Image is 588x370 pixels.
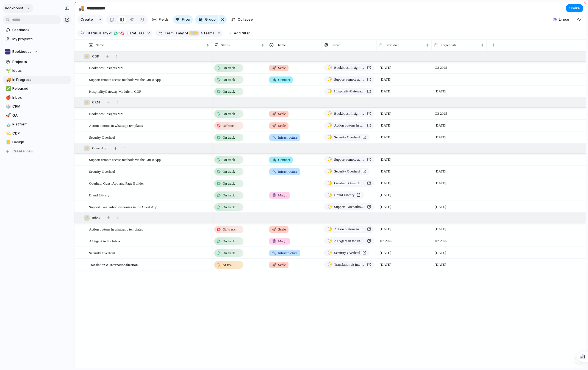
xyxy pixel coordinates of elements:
a: 🌱Ideas [3,67,71,75]
span: 🚀 [272,124,276,128]
span: On track [223,169,235,174]
span: 🔨 [272,135,276,139]
a: 📒Design [3,138,71,146]
button: 🚀 [5,113,10,118]
span: Filter [182,17,191,22]
a: My projects [3,35,71,43]
div: 🍎 [6,94,10,101]
span: On track [223,111,235,117]
span: Scale [272,65,286,71]
span: AI Agent in the Inbox [89,238,120,244]
a: AI Agent in the Inbox [324,237,374,245]
button: 🚚 [5,77,10,83]
a: Bookboost Insights MVP [324,64,374,71]
span: 4 [199,31,204,35]
span: [DATE] [378,180,393,187]
a: 🚀GA [3,111,71,120]
span: Linear [331,42,340,48]
span: On track [223,65,235,71]
div: 💫 [6,130,10,136]
div: 📒 [6,139,10,146]
a: Security Overhaul [324,168,370,175]
span: 🔮 [272,193,276,197]
span: On track [223,89,235,94]
div: ⚡ [192,31,196,35]
span: [DATE] [378,88,393,95]
span: 🔨 [272,169,276,174]
span: Scale [272,262,286,268]
span: Security Overhaul [89,168,115,174]
span: Support remote access methods via the Guest App [89,156,161,163]
span: 🔌 [272,78,276,82]
span: Security Overhaul [334,135,360,140]
span: Infrastructure [272,169,298,174]
a: Brand Library [324,191,364,199]
button: 🍎 [5,95,10,100]
span: Action buttons in whatsapp templates [89,226,143,232]
span: HospitalityGateway Module in CDP [89,88,141,94]
span: [DATE] [378,64,393,71]
span: GA [12,113,70,118]
span: 3 [117,100,118,105]
button: Add filter [225,29,253,37]
span: [DATE] [433,122,448,129]
span: 3 [125,31,129,35]
div: 🚀 [6,112,10,119]
a: Feedback [3,26,71,34]
span: [DATE] [433,88,448,95]
a: Support Fareharbor itineraries in the Guest App [324,203,374,210]
span: statuses [125,31,144,36]
span: On track [223,77,235,83]
span: Action buttons in whatsapp templates [334,226,365,232]
span: [DATE] [378,261,393,268]
span: Inbox [92,215,100,221]
span: [DATE] [433,226,448,232]
span: Bookboost Insights MVP [334,111,365,116]
span: Projects [12,59,70,65]
span: 🔨 [272,251,276,255]
span: Fields [159,17,169,22]
span: 🔌 [272,158,276,162]
span: H2 2025 [433,238,448,244]
span: [DATE] [378,122,393,129]
span: Scale [272,123,286,128]
span: Inbox [12,95,70,100]
span: At risk [223,262,232,268]
span: Translation & Internationalization [89,261,138,268]
span: Add filter [234,31,250,36]
a: 🍎Inbox [3,94,71,102]
span: any of [102,31,112,36]
button: isany of [174,30,189,36]
span: [DATE] [433,180,448,187]
span: Security Overhaul [334,250,360,256]
button: 🌱 [5,68,10,73]
span: Action buttons in whatsapp templates [89,122,143,128]
span: Bookboost Insights MVP [89,64,125,71]
a: HospitalityGateway Module in CDP [324,88,374,95]
span: [DATE] [433,261,448,268]
div: ⚡ [84,100,90,105]
div: ⚡ [189,31,193,35]
span: Create view [12,149,34,154]
a: Projects [3,58,71,66]
a: 🏔️Platform [3,120,71,128]
span: Overhaul Guest App and Page Builder [89,180,144,186]
span: Scale [272,111,286,117]
span: 3 [115,54,117,59]
span: [DATE] [378,110,393,117]
span: [DATE] [433,250,448,256]
span: CRM [92,100,100,105]
button: bookboost [2,4,33,13]
a: ✅Released [3,84,71,93]
span: My projects [12,36,70,42]
button: ⚡⚡⚡4 teams [188,30,215,36]
span: Infrastructure [272,250,298,256]
span: 4 [117,215,119,221]
span: On track [223,135,235,140]
span: is [99,31,102,36]
span: [DATE] [378,76,393,83]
